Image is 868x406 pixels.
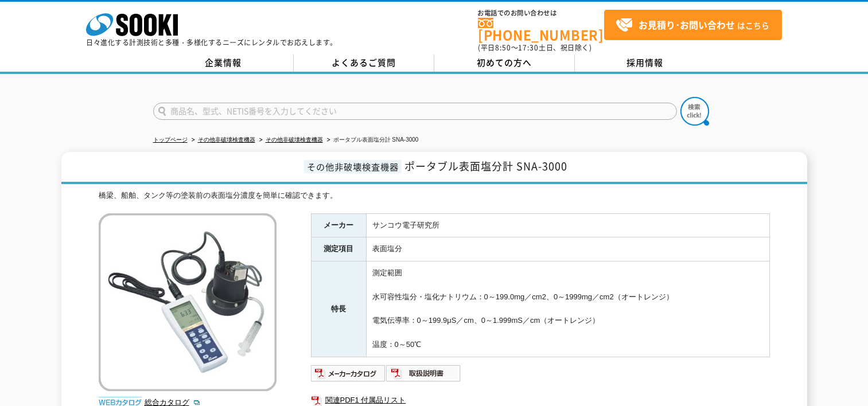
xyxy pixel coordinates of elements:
[99,213,277,391] img: ポータブル表面塩分計 SNA-3000
[478,42,591,53] span: (平日 ～ 土日、祝日除く)
[575,54,715,72] a: 採用情報
[518,42,539,53] span: 17:30
[478,10,604,17] span: お電話でのお問い合わせは
[404,158,567,174] span: ポータブル表面塩分計 SNA-3000
[304,160,402,173] span: その他非破壊検査機器
[366,237,769,261] td: 表面塩分
[386,364,461,382] img: 取扱説明書
[366,213,769,237] td: サンコウ電子研究所
[616,17,769,34] span: はこちら
[311,372,386,380] a: メーカーカタログ
[99,190,770,202] div: 橋梁、船舶、タンク等の塗装前の表面塩分濃度を簡単に確認できます。
[198,136,255,143] a: その他非破壊検査機器
[86,39,337,46] p: 日々進化する計測技術と多種・多様化するニーズにレンタルでお応えします。
[680,97,709,126] img: btn_search.png
[477,56,532,69] span: 初めての方へ
[478,18,604,41] a: [PHONE_NUMBER]
[495,42,511,53] span: 8:50
[311,364,386,382] img: メーカーカタログ
[294,54,434,72] a: よくあるご質問
[311,213,366,237] th: メーカー
[386,372,461,380] a: 取扱説明書
[604,10,782,40] a: お見積り･お問い合わせはこちら
[434,54,575,72] a: 初めての方へ
[311,261,366,357] th: 特長
[153,103,677,120] input: 商品名、型式、NETIS番号を入力してください
[153,54,294,72] a: 企業情報
[311,237,366,261] th: 測定項目
[366,261,769,357] td: 測定範囲 水可容性塩分・塩化ナトリウム：0～199.0mg／cm2、0～1999mg／cm2（オートレンジ） 電気伝導率：0～199.9μS／cm、0～1.999mS／cm（オートレンジ） 温度...
[266,136,323,143] a: その他非破壊検査機器
[639,18,735,32] strong: お見積り･お問い合わせ
[325,134,419,146] li: ポータブル表面塩分計 SNA-3000
[153,136,188,143] a: トップページ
